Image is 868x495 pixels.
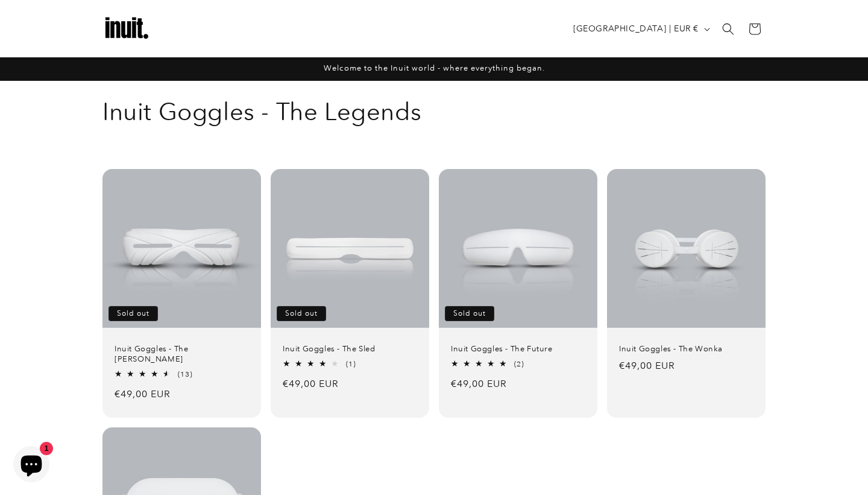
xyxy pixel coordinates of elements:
span: Welcome to the Inuit world - where everything began. [324,63,545,72]
summary: Search [715,16,741,42]
a: Inuit Goggles - The Sled [283,344,417,354]
a: Inuit Goggles - The Future [451,344,585,354]
a: Inuit Goggles - The Wonka [619,344,753,354]
span: [GEOGRAPHIC_DATA] | EUR € [573,22,699,35]
div: Announcement [102,57,766,80]
button: [GEOGRAPHIC_DATA] | EUR € [566,18,715,40]
h1: Inuit Goggles - The Legends [102,96,766,127]
inbox-online-store-chat: Shopify online store chat [10,446,53,485]
img: Inuit Logo [102,5,151,53]
a: Inuit Goggles - The [PERSON_NAME] [115,344,249,365]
